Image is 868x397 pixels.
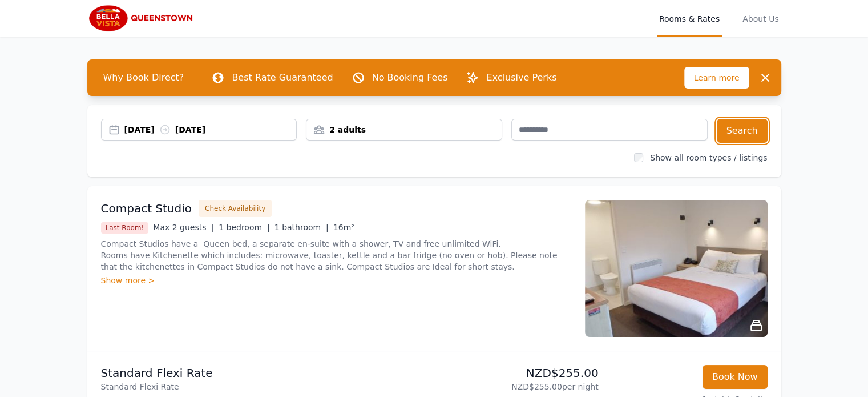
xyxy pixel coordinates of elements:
p: Exclusive Perks [486,71,556,85]
div: 2 adults [306,124,502,135]
span: 1 bathroom | [274,223,329,232]
span: Why Book Direct? [94,66,193,89]
p: NZD$255.00 per night [439,381,599,392]
span: Last Room! [101,222,149,234]
span: Learn more [684,67,749,89]
p: Standard Flexi Rate [101,365,430,381]
span: Max 2 guests | [153,223,214,232]
h3: Compact Studio [101,200,192,216]
img: Bella Vista Queenstown [87,5,197,32]
span: 16m² [333,223,354,232]
button: Book Now [703,365,768,389]
div: Show more > [101,275,571,286]
p: Compact Studios have a Queen bed, a separate en-suite with a shower, TV and free unlimited WiFi. ... [101,238,571,272]
span: 1 bedroom | [219,223,270,232]
button: Check Availability [199,200,272,217]
p: No Booking Fees [372,71,448,85]
p: NZD$255.00 [439,365,599,381]
label: Show all room types / listings [650,153,767,162]
button: Search [717,119,768,143]
div: [DATE] [DATE] [124,124,297,135]
p: Best Rate Guaranteed [232,71,333,85]
p: Standard Flexi Rate [101,381,430,392]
